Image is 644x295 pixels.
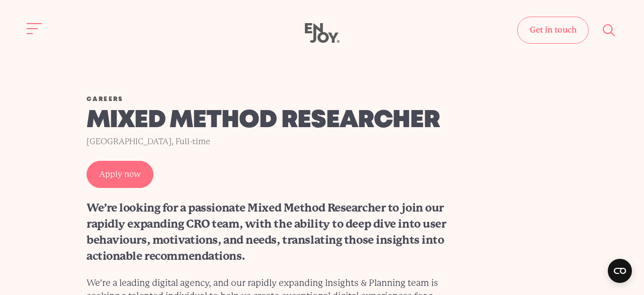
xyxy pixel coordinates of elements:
[608,259,632,283] button: Open CMP widget
[87,161,153,188] a: Apply now
[517,17,589,44] a: Get in touch
[87,200,463,264] h2: We’re looking for a passionate Mixed Method Researcher to join our rapidly expanding CRO team, wi...
[87,107,463,135] h1: Mixed Method Researcher
[87,135,463,149] div: [GEOGRAPHIC_DATA], Full-time
[87,96,124,102] a: Careers
[599,20,620,41] button: Site search
[24,18,45,39] button: Site navigation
